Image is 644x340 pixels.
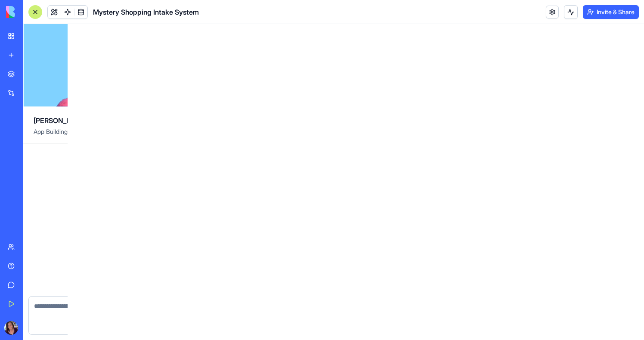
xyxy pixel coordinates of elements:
button: Invite & Share [583,5,639,19]
span: App Building Partner [34,127,163,143]
img: ACg8ocIAE6wgsgHe9tMraKf-hAp8HJ_1XYJJkosSgrxIF3saiq0oh1HR=s96-c [4,321,18,335]
span: Mystery Shopping Intake System [93,7,199,17]
img: logo [6,6,59,18]
span: [PERSON_NAME] [34,115,89,126]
